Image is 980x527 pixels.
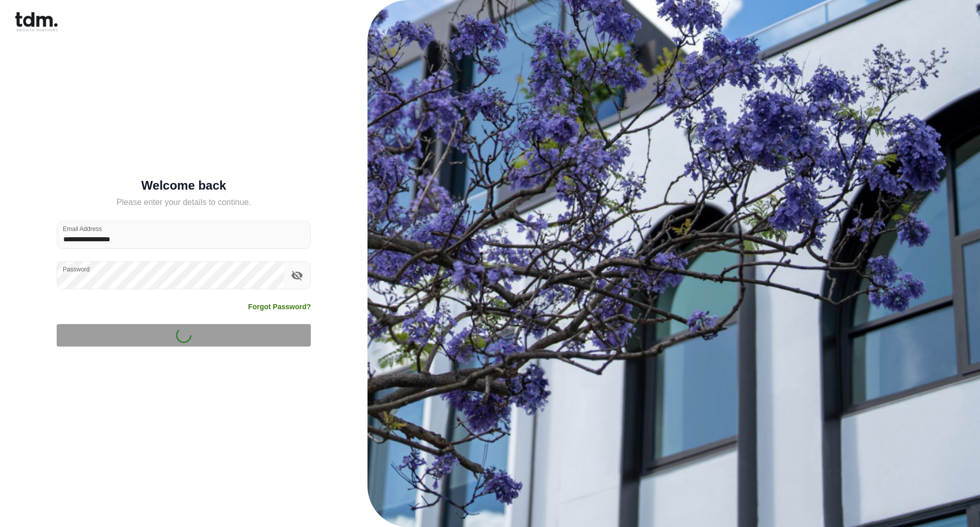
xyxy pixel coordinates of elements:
h5: Please enter your details to continue. [57,196,311,209]
label: Email Address [63,224,102,233]
button: toggle password visibility [288,267,306,284]
label: Password [63,265,90,273]
h5: Welcome back [57,180,311,191]
a: Forgot Password? [248,302,311,312]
